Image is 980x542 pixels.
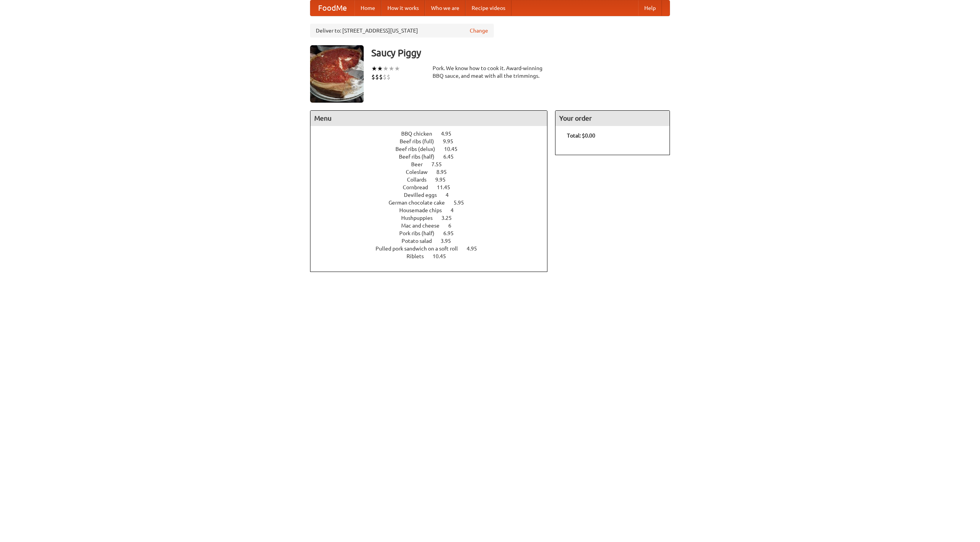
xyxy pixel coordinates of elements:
span: Beef ribs (half) [399,154,442,160]
li: $ [375,73,379,81]
span: Cornbread [403,184,436,190]
a: Mac and cheese 6 [401,223,465,229]
a: Collards 9.95 [407,177,460,183]
span: 3.25 [441,215,459,221]
span: 6 [448,223,459,229]
li: ★ [389,64,394,73]
span: Riblets [407,253,431,259]
div: Pork. We know how to cook it. Award-winning BBQ sauce, and meat with all the trimmings. [433,64,547,80]
span: 5.95 [454,200,472,206]
li: $ [371,73,375,81]
span: Collards [407,177,434,183]
span: Potato salad [402,238,439,244]
a: How it works [381,0,425,16]
h3: Saucy Piggy [371,45,670,61]
a: Who we are [425,0,465,16]
li: $ [387,73,390,81]
a: Change [470,27,488,34]
span: 10.45 [433,253,454,259]
span: Beef ribs (full) [400,138,442,144]
span: 10.45 [444,146,465,152]
li: ★ [383,64,389,73]
a: Help [638,0,662,16]
a: Pork ribs (half) 6.95 [399,230,468,236]
li: ★ [371,64,377,73]
b: Total: $0.00 [567,133,595,139]
span: 7.55 [431,161,449,167]
a: Riblets 10.45 [407,253,460,259]
span: BBQ chicken [401,131,440,137]
h4: Your order [555,111,670,126]
span: Pork ribs (half) [399,230,442,236]
span: Mac and cheese [401,223,447,229]
span: Coleslaw [406,169,435,175]
span: 4 [446,192,456,198]
a: FoodMe [310,0,354,16]
li: $ [379,73,383,81]
span: German chocolate cake [389,200,452,206]
a: Devilled eggs 4 [404,192,463,198]
span: 6.45 [443,154,461,160]
img: angular.jpg [310,45,364,103]
a: Hushpuppies 3.25 [401,215,466,221]
a: Pulled pork sandwich on a soft roll 4.95 [376,246,491,252]
a: Beef ribs (full) 9.95 [400,138,467,144]
span: Housemade chips [399,207,449,213]
span: 11.45 [437,184,458,190]
li: ★ [377,64,383,73]
span: 3.95 [441,238,459,244]
span: 9.95 [435,177,453,183]
span: 4 [451,207,461,213]
a: Housemade chips 4 [399,207,468,213]
a: Recipe videos [465,0,511,16]
a: Potato salad 3.95 [402,238,465,244]
h4: Menu [310,111,547,126]
a: Beer 7.55 [411,161,456,167]
a: Beef ribs (delux) 10.45 [395,146,472,152]
span: Beer [411,161,430,167]
a: Cornbread 11.45 [403,184,464,190]
span: 8.95 [436,169,454,175]
span: 4.95 [441,131,459,137]
div: Deliver to: [STREET_ADDRESS][US_STATE] [310,24,494,38]
span: Hushpuppies [401,215,440,221]
a: German chocolate cake 5.95 [389,200,478,206]
a: Beef ribs (half) 6.45 [399,154,468,160]
a: Coleslaw 8.95 [406,169,461,175]
span: Devilled eggs [404,192,444,198]
span: Pulled pork sandwich on a soft roll [376,246,465,252]
span: 6.95 [443,230,461,236]
span: Beef ribs (delux) [395,146,443,152]
span: 4.95 [467,246,485,252]
span: 9.95 [443,138,461,144]
a: Home [354,0,381,16]
li: $ [383,73,387,81]
li: ★ [394,64,400,73]
a: BBQ chicken 4.95 [401,131,465,137]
